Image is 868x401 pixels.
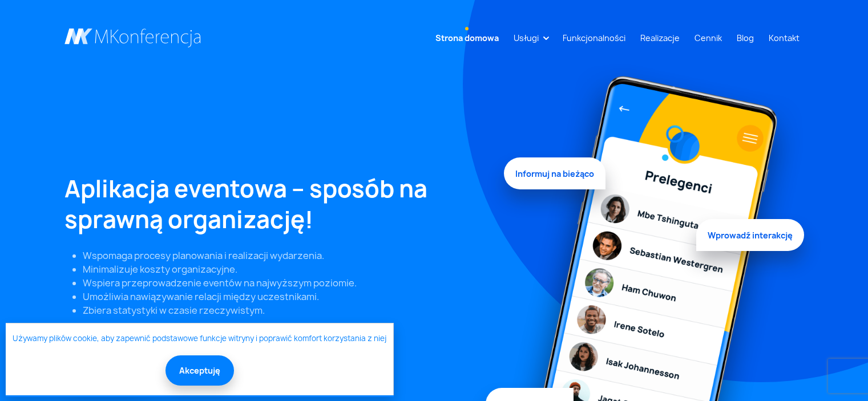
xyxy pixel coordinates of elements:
span: Wprowadź interakcję [696,216,804,248]
a: Strona domowa [431,27,503,48]
span: Informuj na bieżąco [504,161,605,193]
a: Używamy plików cookie, aby zapewnić podstawowe funkcje witryny i poprawić komfort korzystania z niej [13,333,386,345]
a: Funkcjonalności [558,27,630,48]
button: Akceptuję [165,355,234,386]
h1: Aplikacja eventowa – sposób na sprawną organizację! [64,173,490,235]
a: Realizacje [636,27,684,48]
a: Cennik [690,27,726,48]
li: Wspomaga procesy planowania i realizacji wydarzenia. [83,249,490,262]
li: Wspiera przeprowadzenie eventów na najwyższym poziomie. [83,276,490,290]
li: Minimalizuje koszty organizacyjne. [83,262,490,276]
a: Blog [732,27,758,48]
li: Zbiera statystyki w czasie rzeczywistym. [83,303,490,317]
a: Usługi [509,27,543,48]
a: Kontakt [764,27,804,48]
li: Umożliwia nawiązywanie relacji między uczestnikami. [83,290,490,303]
